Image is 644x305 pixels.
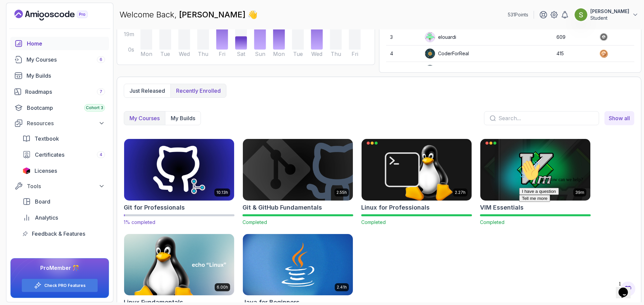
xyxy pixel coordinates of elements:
p: Welcome Back, [119,9,258,20]
a: builds [10,69,109,82]
span: Analytics [35,214,58,222]
span: Licenses [35,167,57,175]
tspan: 19m [124,31,134,37]
tspan: Thu [198,51,208,57]
button: I have a question [3,31,42,38]
td: 362 [552,62,595,78]
div: Roadmaps [25,88,105,96]
a: roadmaps [10,85,109,98]
a: VIM Essentials card39mVIM EssentialsCompleted [480,139,591,226]
td: 3 [386,29,421,46]
button: Tools [10,180,109,192]
span: Completed [480,219,504,225]
span: Show all [609,114,630,122]
tspan: Tue [160,51,170,57]
div: Apply5489 [425,65,463,75]
tspan: Wed [179,51,190,57]
a: board [18,195,109,208]
a: licenses [18,164,109,177]
span: 7 [100,89,102,94]
img: user profile image [425,65,435,75]
a: bootcamp [10,101,109,115]
tspan: Mon [273,51,285,57]
img: user profile image [425,49,435,59]
img: default monster avatar [425,32,435,42]
span: Completed [243,219,267,225]
tspan: Tue [293,51,303,57]
p: 6.00h [217,285,228,290]
button: My Courses [124,111,165,125]
p: 531 Points [508,11,528,18]
div: Resources [27,119,105,127]
p: My Builds [171,114,195,122]
td: 609 [552,29,595,46]
span: 👋 [248,9,258,20]
p: Just released [129,87,165,95]
div: CoderForReal [425,48,469,59]
span: Textbook [35,135,59,143]
span: 1% completed [124,219,155,225]
a: analytics [18,211,109,224]
img: Java for Beginners card [243,234,353,296]
span: [PERSON_NAME] [179,10,248,19]
p: 10.13h [216,190,228,195]
img: Linux Fundamentals card [124,234,234,296]
h2: VIM Essentials [480,203,524,212]
div: My Builds [26,72,105,80]
div: 👋Hi! How can we help?I have a questionTell me more [3,3,123,45]
tspan: Sat [237,51,246,57]
span: Certificates [35,151,64,159]
iframe: chat widget [616,278,637,298]
button: Check PRO Features [21,279,98,292]
span: Hi! How can we help? [3,20,66,25]
a: Check PRO Features [44,283,86,288]
span: Board [35,198,50,206]
tspan: Sun [255,51,265,57]
iframe: chat widget [517,157,637,275]
div: Bootcamp [27,104,105,112]
input: Search... [498,114,593,122]
p: 2.55h [336,190,347,195]
img: :wave: [3,3,24,24]
img: Git & GitHub Fundamentals card [243,139,353,201]
a: home [10,37,109,50]
a: Git & GitHub Fundamentals card2.55hGit & GitHub FundamentalsCompleted [243,139,353,226]
div: Tools [27,182,105,190]
a: feedback [18,227,109,240]
span: Feedback & Features [32,230,85,238]
span: Cohort 3 [86,105,103,110]
button: My Builds [165,111,201,125]
span: 6 [100,57,102,62]
a: certificates [18,148,109,161]
h2: Git for Professionals [124,203,185,212]
a: courses [10,53,109,66]
img: VIM Essentials card [480,139,590,201]
tspan: Fri [352,51,358,57]
span: 4 [100,152,102,157]
p: Recently enrolled [176,87,221,95]
tspan: Fri [219,51,225,57]
img: Git for Professionals card [121,137,237,202]
tspan: 0s [128,46,134,53]
button: Recently enrolled [170,84,226,97]
a: Landing page [14,10,103,20]
td: 415 [552,46,595,62]
img: jetbrains icon [22,167,31,174]
tspan: Thu [331,51,341,57]
img: user profile image [575,8,587,21]
a: textbook [18,132,109,145]
a: Linux for Professionals card2.27hLinux for ProfessionalsCompleted [361,139,472,226]
h2: Git & GitHub Fundamentals [243,203,322,212]
td: 5 [386,62,421,78]
button: Just released [124,84,170,97]
span: Completed [361,219,386,225]
div: My Courses [26,56,105,64]
tspan: Mon [141,51,152,57]
button: user profile image[PERSON_NAME]Student [574,8,639,21]
p: My Courses [129,114,160,122]
div: elouardi [425,32,456,43]
button: Resources [10,117,109,129]
p: 2.27h [455,190,466,195]
p: [PERSON_NAME] [590,8,629,15]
